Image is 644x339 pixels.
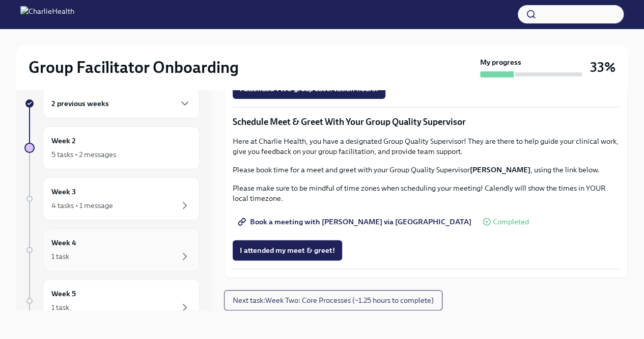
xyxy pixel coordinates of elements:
[29,57,239,77] h2: Group Facilitator Onboarding
[51,186,76,197] h6: Week 3
[233,136,619,157] p: Here at Charlie Health, you have a designated Group Quality Supervisor! They are there to help gu...
[20,6,74,22] img: CharlieHealth
[51,135,76,146] h6: Week 2
[233,295,434,305] span: Next task : Week Two: Core Processes (~1.25 hours to complete)
[224,290,442,310] button: Next task:Week Two: Core Processes (~1.25 hours to complete)
[24,177,200,220] a: Week 34 tasks • 1 message
[51,251,69,262] div: 1 task
[24,279,200,322] a: Week 51 task
[590,58,615,76] h3: 33%
[51,149,116,160] div: 5 tasks • 2 messages
[480,57,521,67] strong: My progress
[470,165,530,174] strong: [PERSON_NAME]
[233,165,619,175] p: Please book time for a meet and greet with your Group Quality Supervisor , using the link below.
[233,116,619,128] p: Schedule Meet & Greet With Your Group Quality Supervisor
[51,98,109,109] h6: 2 previous weeks
[233,240,342,260] button: I attended my meet & greet!
[240,217,471,227] span: Book a meeting with [PERSON_NAME] via [GEOGRAPHIC_DATA]
[493,218,529,226] span: Completed
[51,237,76,248] h6: Week 4
[233,212,479,232] a: Book a meeting with [PERSON_NAME] via [GEOGRAPHIC_DATA]
[233,183,619,203] p: Please make sure to be mindful of time zones when scheduling your meeting! Calendly will show the...
[24,228,200,271] a: Week 41 task
[51,288,76,299] h6: Week 5
[51,200,113,211] div: 4 tasks • 1 message
[43,89,200,118] div: 2 previous weeks
[240,245,335,255] span: I attended my meet & greet!
[51,302,69,312] div: 1 task
[24,126,200,169] a: Week 25 tasks • 2 messages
